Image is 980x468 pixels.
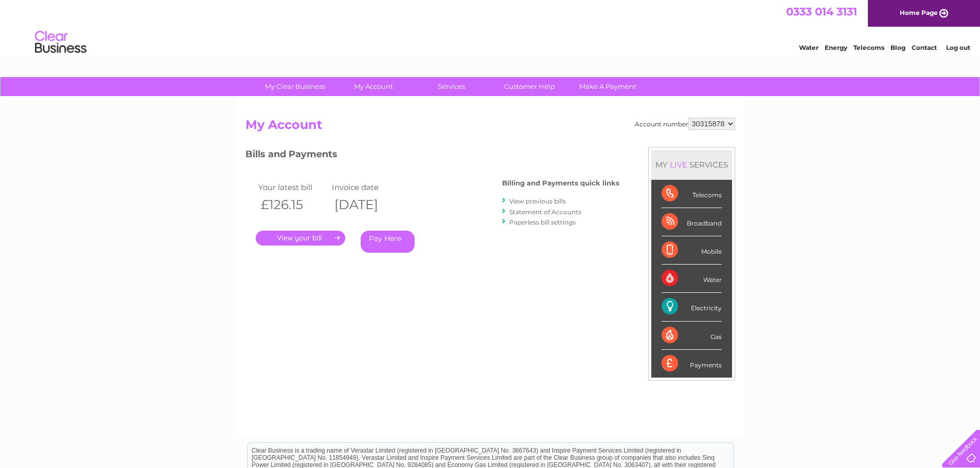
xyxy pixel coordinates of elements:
[256,180,330,194] td: Your latest bill
[34,27,87,58] img: logo.png
[786,5,857,18] a: 0333 014 3131
[662,236,722,265] div: Mobile
[509,197,566,205] a: View previous bills
[253,77,337,96] a: My Clear Business
[502,179,619,187] h4: Billing and Payments quick links
[662,293,722,321] div: Electricity
[912,44,937,51] a: Contact
[565,77,650,96] a: Make A Payment
[509,218,576,226] a: Paperless bill settings
[256,231,345,246] a: .
[799,44,818,51] a: Water
[361,231,415,253] a: Pay Here
[890,44,905,51] a: Blog
[487,77,572,96] a: Customer Help
[853,44,884,51] a: Telecoms
[668,160,689,170] div: LIVE
[635,118,735,130] div: Account number
[329,180,403,194] td: Invoice date
[509,208,581,216] a: Statement of Accounts
[409,77,494,96] a: Services
[245,118,735,137] h2: My Account
[662,350,722,378] div: Payments
[662,180,722,208] div: Telecoms
[256,194,330,215] th: £126.15
[662,322,722,350] div: Gas
[245,147,619,165] h3: Bills and Payments
[662,208,722,236] div: Broadband
[247,6,734,50] div: Clear Business is a trading name of Verastar Limited (registered in [GEOGRAPHIC_DATA] No. 3667643...
[331,77,416,96] a: My Account
[651,150,732,179] div: MY SERVICES
[825,44,847,51] a: Energy
[329,194,403,215] th: [DATE]
[946,44,970,51] a: Log out
[662,265,722,293] div: Water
